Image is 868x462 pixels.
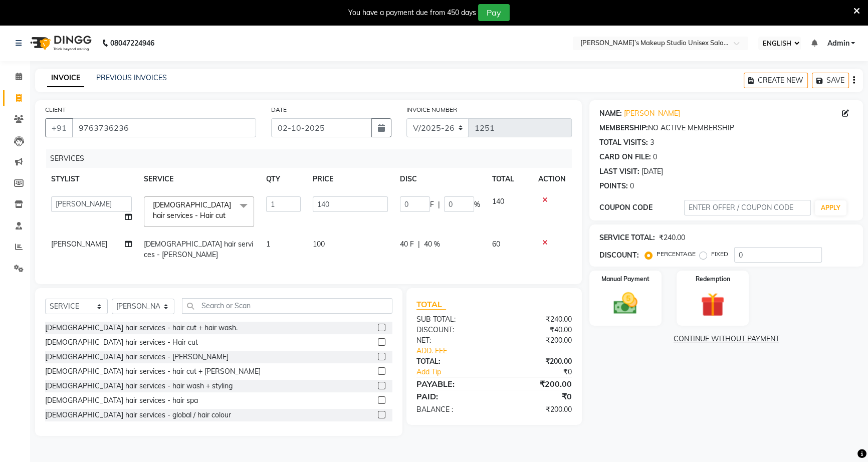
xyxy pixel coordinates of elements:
span: [PERSON_NAME] [51,240,107,249]
th: STYLIST [45,168,138,190]
label: DATE [271,105,287,114]
div: NO ACTIVE MEMBERSHIP [599,123,853,133]
button: CREATE NEW [744,73,808,88]
div: 0 [653,152,657,162]
div: LAST VISIT: [599,166,639,177]
div: NAME: [599,108,622,119]
span: [DEMOGRAPHIC_DATA] hair services - Hair cut [153,200,231,220]
div: [DEMOGRAPHIC_DATA] hair services - hair cut + hair wash. [45,323,238,333]
th: ACTION [532,168,572,190]
span: % [474,199,480,210]
div: NET: [409,335,494,346]
div: ₹0 [508,367,579,377]
th: TOTAL [486,168,533,190]
span: | [418,239,420,250]
div: [DEMOGRAPHIC_DATA] hair services - hair cut + [PERSON_NAME] [45,366,261,377]
b: 08047224946 [110,29,154,57]
th: PRICE [307,168,393,190]
th: SERVICE [138,168,260,190]
div: ₹40.00 [494,325,579,335]
button: APPLY [815,200,846,215]
span: 100 [313,240,325,249]
button: Pay [478,4,510,21]
input: SEARCH BY NAME/MOBILE/EMAIL/CODE [72,118,256,137]
span: | [438,199,440,210]
label: PERCENTAGE [657,250,696,259]
div: TOTAL VISITS: [599,137,648,148]
div: You have a payment due from 450 days [348,8,476,18]
span: F [430,199,434,210]
img: _cash.svg [606,290,645,317]
a: x [226,211,230,220]
a: PREVIOUS INVOICES [96,73,167,82]
div: ₹200.00 [494,356,579,367]
span: 1 [266,240,270,249]
th: DISC [394,168,486,190]
span: [DEMOGRAPHIC_DATA] hair services - [PERSON_NAME] [144,240,253,259]
label: Redemption [696,275,730,284]
a: ADD. FEE [409,346,580,356]
span: TOTAL [416,299,446,310]
div: PAYABLE: [409,378,494,390]
a: [PERSON_NAME] [624,108,680,119]
a: Add Tip [409,367,509,377]
span: 60 [492,240,500,249]
span: Admin [827,38,849,49]
label: INVOICE NUMBER [406,105,457,114]
div: [DEMOGRAPHIC_DATA] hair services - hair wash + styling [45,381,233,391]
div: PAID: [409,390,494,402]
a: CONTINUE WITHOUT PAYMENT [591,334,861,344]
label: Manual Payment [601,275,649,284]
div: ₹0 [494,390,579,402]
div: ₹200.00 [494,404,579,415]
div: 3 [650,137,654,148]
span: 40 F [400,239,414,250]
div: [DEMOGRAPHIC_DATA] hair services - hair spa [45,395,198,406]
span: 40 % [424,239,440,250]
div: ₹240.00 [494,314,579,325]
input: ENTER OFFER / COUPON CODE [684,200,811,215]
label: CLIENT [45,105,66,114]
div: [DEMOGRAPHIC_DATA] hair services - [PERSON_NAME] [45,352,229,362]
div: TOTAL: [409,356,494,367]
button: SAVE [812,73,849,88]
th: QTY [260,168,307,190]
div: SERVICES [46,149,579,168]
div: 0 [630,181,634,191]
a: INVOICE [47,69,84,87]
div: POINTS: [599,181,628,191]
img: _gift.svg [693,290,732,320]
input: Search or Scan [182,298,392,314]
div: SERVICE TOTAL: [599,233,655,243]
div: [DEMOGRAPHIC_DATA] hair services - global / hair colour [45,410,231,420]
div: [DEMOGRAPHIC_DATA] hair services - Hair cut [45,337,198,348]
div: MEMBERSHIP: [599,123,648,133]
div: SUB TOTAL: [409,314,494,325]
div: [DATE] [641,166,663,177]
div: COUPON CODE [599,202,684,213]
div: ₹200.00 [494,378,579,390]
div: BALANCE : [409,404,494,415]
div: ₹240.00 [659,233,685,243]
span: 140 [492,197,504,206]
div: ₹200.00 [494,335,579,346]
div: DISCOUNT: [599,250,639,261]
label: FIXED [711,250,728,259]
button: +91 [45,118,73,137]
div: CARD ON FILE: [599,152,651,162]
div: DISCOUNT: [409,325,494,335]
img: logo [26,29,94,57]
